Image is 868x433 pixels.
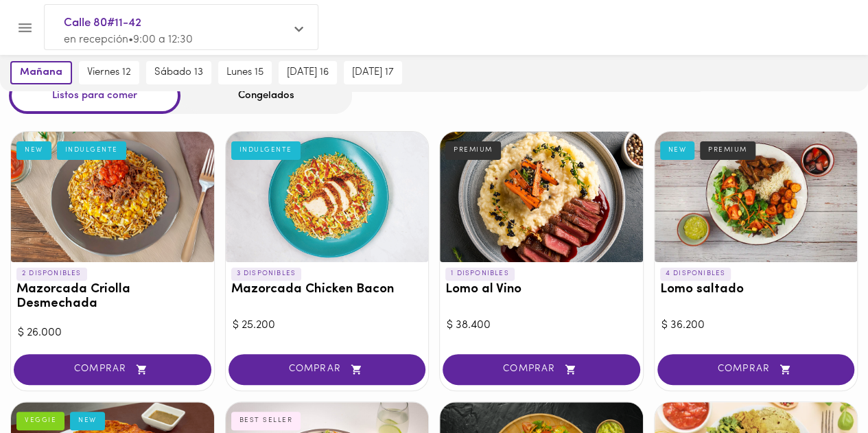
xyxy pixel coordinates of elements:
span: COMPRAR [460,364,623,375]
div: NEW [16,141,51,159]
button: Menu [8,11,42,45]
span: sábado 13 [154,67,203,79]
div: PREMIUM [445,141,501,159]
button: mañana [10,61,72,84]
h3: Mazorcada Criolla Desmechada [16,283,209,312]
div: $ 25.200 [233,318,422,333]
span: COMPRAR [246,364,409,375]
div: BEST SELLER [231,412,301,430]
div: NEW [70,412,105,430]
p: 1 DISPONIBLES [445,268,515,280]
button: COMPRAR [443,354,640,385]
div: $ 26.000 [18,325,207,341]
div: Mazorcada Chicken Bacon [226,132,429,262]
span: lunes 15 [226,67,263,79]
button: [DATE] 17 [344,61,402,84]
span: COMPRAR [675,364,838,375]
p: 2 DISPONIBLES [16,268,87,280]
span: viernes 12 [87,67,131,79]
p: 3 DISPONIBLES [231,268,302,280]
h3: Lomo al Vino [445,283,637,297]
button: COMPRAR [228,354,426,385]
div: $ 38.400 [447,318,636,333]
span: [DATE] 16 [287,67,329,79]
div: NEW [660,141,695,159]
div: Lomo saltado [655,132,858,262]
button: sábado 13 [146,61,211,84]
p: 4 DISPONIBLES [660,268,731,280]
span: en recepción • 9:00 a 12:30 [64,34,193,45]
div: $ 36.200 [661,318,851,333]
h3: Lomo saltado [660,283,852,297]
div: INDULGENTE [231,141,301,159]
div: Lomo al Vino [440,132,643,262]
h3: Mazorcada Chicken Bacon [231,283,423,297]
div: Mazorcada Criolla Desmechada [11,132,214,262]
span: mañana [20,67,62,79]
div: Congelados [180,78,352,114]
button: lunes 15 [218,61,272,84]
button: COMPRAR [657,354,855,385]
div: Listos para comer [9,78,180,114]
button: COMPRAR [14,354,211,385]
span: COMPRAR [31,364,194,375]
span: Calle 80#11-42 [64,14,285,32]
span: [DATE] 17 [352,67,394,79]
div: VEGGIE [16,412,64,430]
div: INDULGENTE [57,141,126,159]
button: [DATE] 16 [279,61,337,84]
button: viernes 12 [79,61,139,84]
div: PREMIUM [700,141,755,159]
iframe: Messagebird Livechat Widget [788,353,854,419]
